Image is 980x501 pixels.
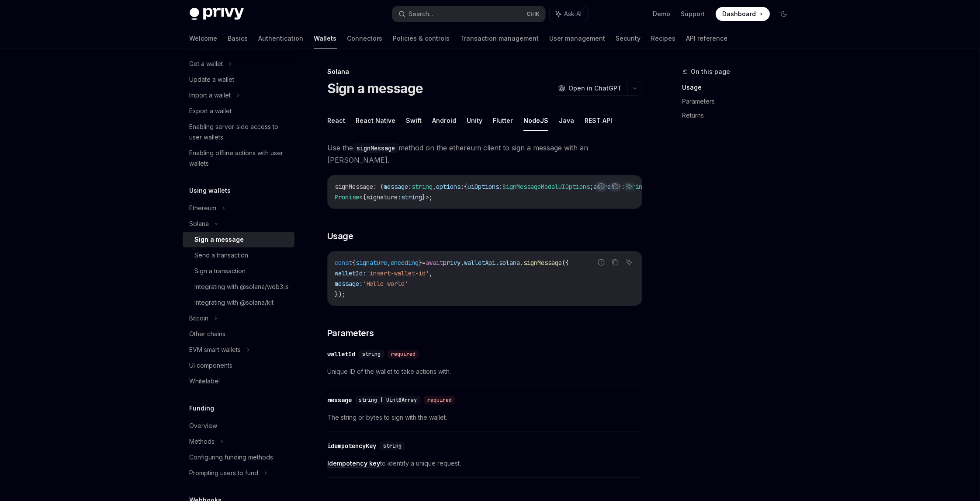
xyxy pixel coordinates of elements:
div: walletId [327,350,355,358]
div: Overview [190,421,218,431]
button: NodeJS [523,110,548,131]
span: Ctrl K [527,10,540,17]
span: options [436,183,461,191]
span: to identify a unique request. [327,458,642,469]
div: Enabling server-side access to user wallets [190,122,289,143]
span: string | Uint8Array [359,397,417,404]
a: Transaction management [461,28,539,49]
span: : ( [373,183,384,191]
span: message [384,183,408,191]
a: API reference [686,28,728,49]
a: Overview [183,418,294,434]
h5: Funding [190,403,215,414]
span: : [499,183,502,191]
a: Parameters [682,94,798,108]
a: Idempotency key [327,459,380,467]
span: signature [366,193,398,201]
span: privy [443,259,461,267]
button: Android [432,110,456,131]
a: Wallets [314,28,337,49]
a: Dashboard [716,7,770,21]
span: , [387,259,391,267]
span: string [383,442,402,449]
span: uiOptions [467,183,499,191]
div: Send a transaction [195,250,249,261]
div: Prompting users to fund [190,468,259,478]
a: Integrating with @solana/web3.js [183,279,294,295]
button: REST API [585,110,612,131]
div: Import a wallet [190,90,231,101]
span: Ask AI [564,10,582,18]
a: Support [681,10,705,18]
a: Authentication [259,28,304,49]
span: signMessage [523,259,562,267]
span: ; [429,193,433,201]
span: address [593,183,618,191]
a: UI components [183,358,294,373]
span: solana [499,259,520,267]
button: Ask AI [550,6,588,22]
span: signMessage [335,183,373,191]
span: > [426,193,429,201]
div: Sign a transaction [195,266,246,276]
span: < [359,193,363,201]
a: Sign a message [183,232,294,247]
div: UI components [190,360,233,371]
div: Bitcoin [190,313,209,324]
span: } [422,193,426,201]
span: Unique ID of the wallet to take actions with. [327,366,642,377]
div: Get a wallet [190,59,223,69]
span: Open in ChatGPT [569,84,622,93]
button: Search...CtrlK [392,6,545,22]
button: Unity [467,110,482,131]
div: Integrating with @solana/web3.js [195,282,289,292]
a: Connectors [347,28,383,49]
span: Parameters [327,327,374,339]
a: Sign a transaction [183,263,294,279]
button: Toggle dark mode [777,7,791,21]
a: Policies & controls [393,28,450,49]
a: Update a wallet [183,72,294,87]
code: signMessage [353,143,398,153]
span: Usage [327,230,353,242]
span: string [362,351,381,358]
span: message: [335,280,363,288]
button: Report incorrect code [596,181,607,192]
span: Promise [335,193,359,201]
a: Other chains [183,326,294,342]
button: React [327,110,345,131]
button: Open in ChatGPT [553,81,627,96]
button: Ask AI [623,181,635,192]
button: Java [559,110,574,131]
div: Export a wallet [190,106,232,116]
a: Recipes [651,28,676,49]
div: Other chains [190,329,226,339]
a: Send a transaction [183,247,294,263]
div: required [388,350,419,358]
h5: Using wallets [190,185,231,196]
div: message [327,396,352,404]
span: } [419,259,422,267]
div: Enabling offline actions with user wallets [190,148,289,169]
div: Configuring funding methods [190,452,274,463]
button: React Native [356,110,395,131]
span: . [495,259,499,267]
button: Report incorrect code [596,257,607,268]
a: Whitelabel [183,373,294,389]
span: { [464,183,467,191]
div: required [424,396,455,404]
div: Update a wallet [190,74,235,85]
span: 'Hello world' [363,280,408,288]
div: Ethereum [190,203,217,213]
div: Sign a message [195,234,244,245]
span: SignMessageModalUIOptions [502,183,590,191]
span: encoding [391,259,419,267]
div: Whitelabel [190,376,220,386]
span: signature [356,259,387,267]
span: . [520,259,523,267]
span: walletApi [464,259,495,267]
div: Solana [327,67,642,76]
span: walletId: [335,269,366,277]
div: Search... [409,9,433,19]
span: { [352,259,356,267]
